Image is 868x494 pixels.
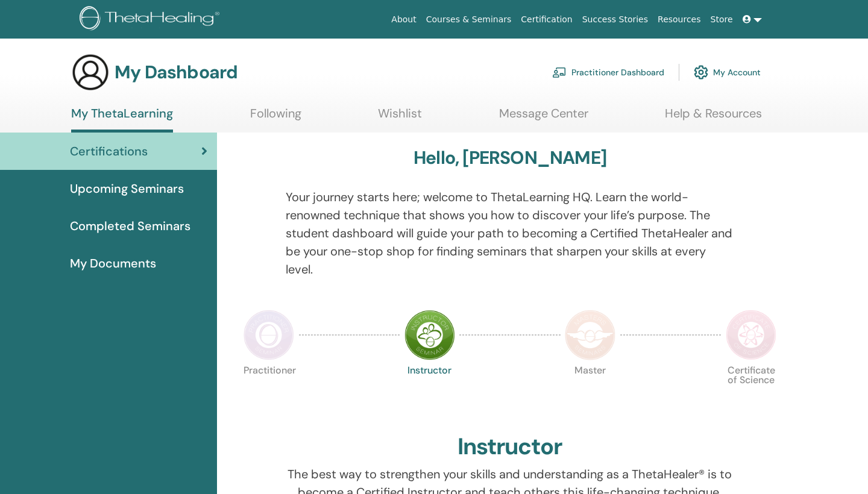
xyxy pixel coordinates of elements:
p: Practitioner [244,366,294,416]
a: Resources [653,8,706,31]
a: My ThetaLearning [71,106,173,133]
span: My Documents [70,254,156,272]
h2: Instructor [458,433,563,461]
span: Upcoming Seminars [70,180,184,198]
p: Master [565,366,615,416]
a: Practitioner Dashboard [552,59,664,86]
span: Completed Seminars [70,217,190,235]
a: Success Stories [577,8,653,31]
span: Certifications [70,142,148,160]
a: My Account [694,59,761,86]
img: generic-user-icon.jpg [71,53,110,92]
a: About [386,8,421,31]
img: Practitioner [244,310,294,360]
img: cog.svg [694,62,708,83]
img: logo.png [80,6,224,33]
h3: My Dashboard [115,61,237,83]
a: Courses & Seminars [421,8,517,31]
img: Certificate of Science [726,310,776,360]
img: Instructor [404,310,455,360]
p: Certificate of Science [726,366,776,416]
a: Message Center [499,106,588,130]
a: Following [250,106,301,130]
a: Wishlist [378,106,422,130]
a: Help & Resources [665,106,762,130]
p: Your journey starts here; welcome to ThetaLearning HQ. Learn the world-renowned technique that sh... [286,188,735,278]
img: chalkboard-teacher.svg [552,67,567,78]
a: Certification [516,8,577,31]
a: Store [706,8,738,31]
h3: Hello, [PERSON_NAME] [414,147,606,169]
p: Instructor [404,366,455,416]
img: Master [565,310,615,360]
